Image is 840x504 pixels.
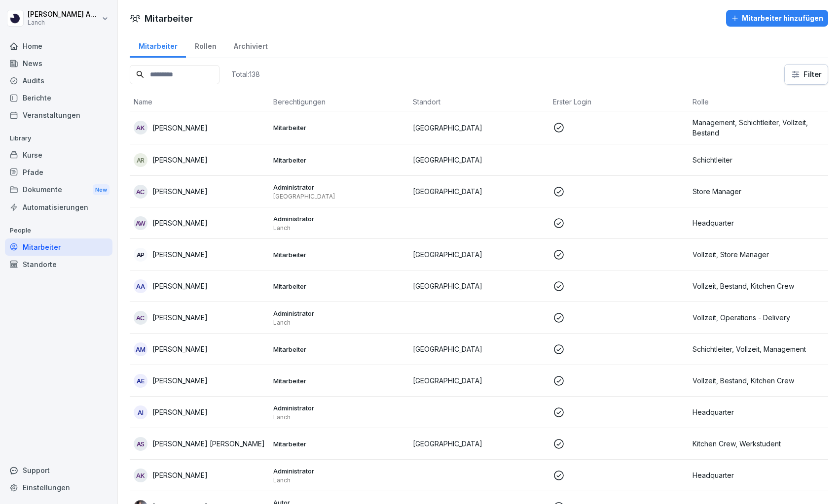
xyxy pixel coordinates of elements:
a: Mitarbeiter [130,33,186,58]
p: Schichtleiter [693,155,824,165]
p: Headquarter [693,470,824,480]
a: Pfade [5,164,112,181]
p: [PERSON_NAME] [152,407,208,417]
p: Vollzeit, Operations - Delivery [693,312,824,323]
p: Total: 138 [231,69,260,79]
p: [GEOGRAPHIC_DATA] [413,438,545,449]
p: Lanch [273,476,405,484]
p: [PERSON_NAME] [152,186,208,197]
p: [PERSON_NAME] [152,470,208,480]
p: Mitarbeiter [273,376,405,385]
p: [GEOGRAPHIC_DATA] [413,249,545,260]
th: Berechtigungen [269,93,409,111]
p: Mitarbeiter [273,345,405,354]
p: [PERSON_NAME] [152,218,208,228]
div: AM [134,342,147,356]
p: Administrator [273,214,405,223]
a: Mitarbeiter [5,238,112,256]
a: Rollen [186,33,225,58]
div: AC [134,185,147,199]
p: Store Manager [693,186,824,197]
p: [GEOGRAPHIC_DATA] [413,186,545,197]
div: Dokumente [5,181,112,199]
p: Administrator [273,183,405,192]
p: [GEOGRAPHIC_DATA] [413,281,545,291]
p: Vollzeit, Bestand, Kitchen Crew [693,281,824,291]
div: Filter [791,69,822,79]
div: AR [134,153,147,167]
p: [PERSON_NAME] Ahlert [28,10,100,19]
button: Mitarbeiter hinzufügen [726,10,828,27]
div: Support [5,462,112,479]
p: [PERSON_NAME] [152,344,208,354]
a: Archiviert [225,33,276,58]
a: Kurse [5,146,112,164]
p: Management, Schichtleiter, Vollzeit, Bestand [693,117,824,138]
p: Lanch [28,19,100,26]
th: Name [130,93,269,111]
div: AK [134,469,147,482]
button: Filter [785,65,828,84]
p: People [5,223,112,238]
a: Veranstaltungen [5,106,112,124]
p: Mitarbeiter [273,156,405,165]
p: [PERSON_NAME] [152,249,208,260]
p: Library [5,131,112,146]
p: [PERSON_NAME] [PERSON_NAME] [152,438,265,449]
div: AE [134,374,147,388]
p: [PERSON_NAME] [152,155,208,165]
a: Berichte [5,89,112,106]
p: Lanch [273,413,405,421]
div: AA [134,279,147,293]
p: [PERSON_NAME] [152,312,208,323]
p: [GEOGRAPHIC_DATA] [413,155,545,165]
a: Standorte [5,256,112,273]
div: AP [134,248,147,262]
p: Administrator [273,467,405,475]
p: Administrator [273,309,405,318]
a: Automatisierungen [5,199,112,216]
p: Vollzeit, Store Manager [693,249,824,260]
div: Mitarbeiter hinzufügen [731,13,823,24]
div: AC [134,311,147,325]
p: Mitarbeiter [273,123,405,132]
a: News [5,55,112,72]
p: Mitarbeiter [273,439,405,448]
div: AI [134,405,147,419]
p: [GEOGRAPHIC_DATA] [413,344,545,354]
p: [GEOGRAPHIC_DATA] [413,375,545,386]
p: [PERSON_NAME] [152,375,208,386]
p: Schichtleiter, Vollzeit, Management [693,344,824,354]
th: Standort [409,93,548,111]
p: Lanch [273,224,405,232]
th: Erster Login [549,93,689,111]
p: Administrator [273,403,405,412]
p: Mitarbeiter [273,282,405,291]
a: DokumenteNew [5,181,112,199]
p: [PERSON_NAME] [152,281,208,291]
a: Home [5,37,112,55]
div: AW [134,216,147,230]
p: Kitchen Crew, Werkstudent [693,438,824,449]
p: [GEOGRAPHIC_DATA] [413,123,545,133]
a: Einstellungen [5,479,112,496]
div: AS [134,437,147,451]
div: AK [134,121,147,134]
p: Mitarbeiter [273,250,405,259]
div: New [93,184,110,196]
th: Rolle [689,93,828,111]
p: Headquarter [693,407,824,417]
p: Vollzeit, Bestand, Kitchen Crew [693,375,824,386]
